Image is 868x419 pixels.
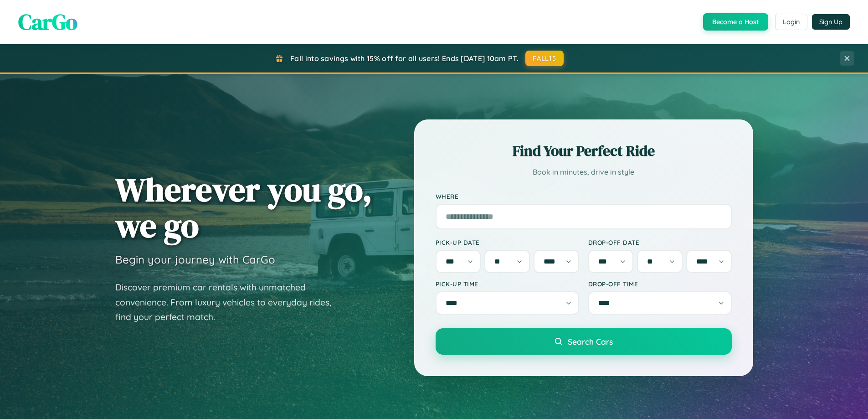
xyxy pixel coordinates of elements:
button: FALL15 [525,51,564,66]
button: Search Cars [436,328,732,355]
span: Search Cars [568,336,613,347]
label: Where [436,192,732,200]
label: Pick-up Time [436,280,579,288]
span: CarGo [18,7,77,37]
h2: Find Your Perfect Ride [436,141,732,161]
label: Drop-off Date [588,238,732,246]
button: Sign Up [812,14,850,30]
p: Book in minutes, drive in style [436,166,732,179]
h1: Wherever you go, we go [115,171,372,243]
label: Drop-off Time [588,280,732,288]
p: Discover premium car rentals with unmatched convenience. From luxury vehicles to everyday rides, ... [115,280,343,325]
button: Become a Host [703,13,768,31]
button: Login [775,14,807,30]
h3: Begin your journey with CarGo [115,253,275,266]
label: Pick-up Date [436,238,579,246]
span: Fall into savings with 15% off for all users! Ends [DATE] 10am PT. [290,54,519,63]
